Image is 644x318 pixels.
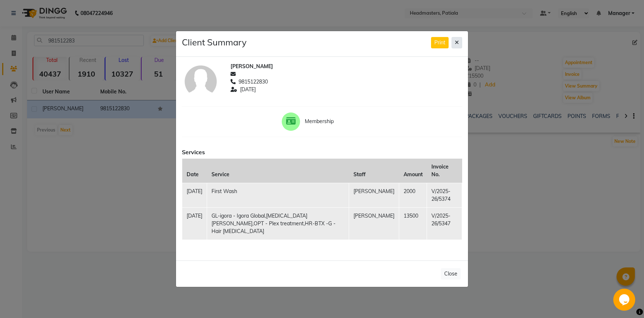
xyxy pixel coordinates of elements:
td: [DATE] [182,183,207,207]
span: [PERSON_NAME] [231,63,273,70]
span: [DATE] [240,86,256,93]
span: Membership [305,118,362,125]
td: V/2025-26/5347 [427,207,462,240]
td: 13500 [399,207,427,240]
td: [PERSON_NAME] [349,207,399,240]
td: GL-igora - Igora Global,[MEDICAL_DATA][PERSON_NAME],OPT - Plex treatment,HR-BTX -G - Hair [MEDICA... [207,207,349,240]
button: Print [431,37,449,48]
th: Invoice No. [427,159,462,183]
th: Amount [399,159,427,183]
iframe: chat widget [613,289,637,311]
h4: Client Summary [182,37,247,48]
span: 9815122830 [239,78,268,86]
h6: Services [182,149,462,156]
th: Date [182,159,207,183]
td: V/2025-26/5374 [427,183,462,207]
button: Close [441,268,461,280]
th: Staff [349,159,399,183]
td: 2000 [399,183,427,207]
th: Service [207,159,349,183]
td: [DATE] [182,207,207,240]
td: First Wash [207,183,349,207]
td: [PERSON_NAME] [349,183,399,207]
